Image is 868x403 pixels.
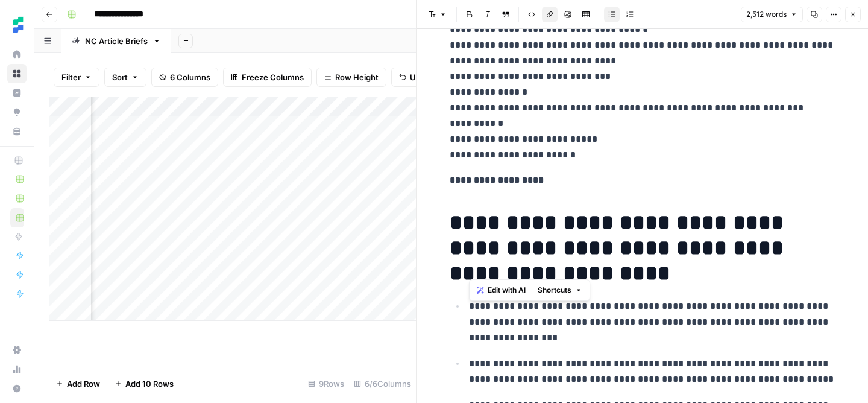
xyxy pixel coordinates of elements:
[7,340,27,360] a: Settings
[7,45,27,64] a: Home
[538,285,571,296] span: Shortcuts
[85,35,148,47] div: NC Article Briefs
[488,285,526,296] span: Edit with AI
[349,374,416,393] div: 6/6 Columns
[7,14,29,36] img: Ten Speed Logo
[7,83,27,103] a: Insights
[7,10,27,40] button: Workspace: Ten Speed
[391,68,438,87] button: Undo
[61,29,171,53] a: NC Article Briefs
[7,379,27,398] button: Help + Support
[223,68,312,87] button: Freeze Columns
[410,71,430,83] span: Undo
[316,68,386,87] button: Row Height
[107,374,181,393] button: Add 10 Rows
[125,378,174,390] span: Add 10 Rows
[67,378,100,390] span: Add Row
[104,68,146,87] button: Sort
[7,103,27,122] a: Opportunities
[61,71,81,83] span: Filter
[242,71,304,83] span: Freeze Columns
[741,7,803,22] button: 2,512 words
[472,282,530,298] button: Edit with AI
[746,9,787,20] span: 2,512 words
[49,374,107,393] button: Add Row
[335,71,379,83] span: Row Height
[7,360,27,379] a: Usage
[533,282,587,298] button: Shortcuts
[151,68,218,87] button: 6 Columns
[54,68,99,87] button: Filter
[7,64,27,83] a: Browse
[303,374,349,393] div: 9 Rows
[7,122,27,141] a: Your Data
[112,71,128,83] span: Sort
[170,71,210,83] span: 6 Columns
